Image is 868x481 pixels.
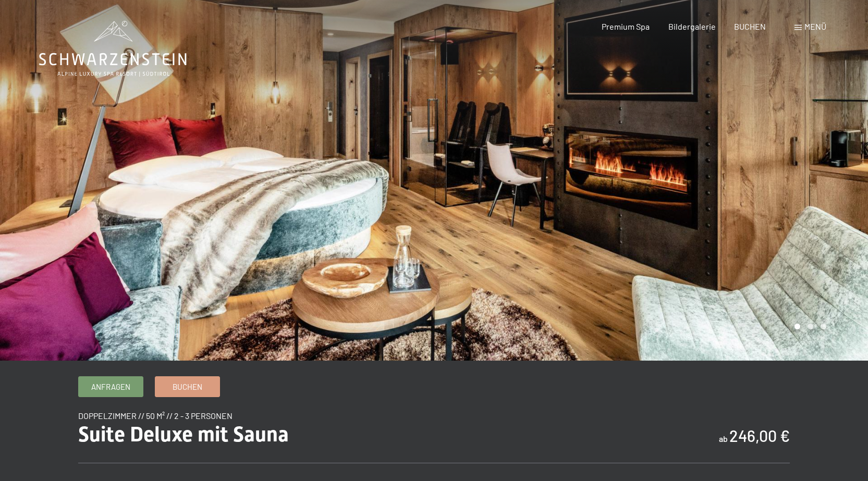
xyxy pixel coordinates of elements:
span: Menü [804,21,826,31]
a: Premium Spa [602,21,650,31]
span: ab [719,434,728,443]
a: BUCHEN [734,21,766,31]
span: Doppelzimmer // 50 m² // 2 - 3 Personen [78,411,233,421]
a: Bildergalerie [668,21,716,31]
span: Buchen [173,381,202,392]
span: Anfragen [91,381,130,392]
span: Suite Deluxe mit Sauna [78,422,289,447]
b: 246,00 € [729,426,790,445]
a: Anfragen [79,377,143,397]
a: Buchen [155,377,219,397]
